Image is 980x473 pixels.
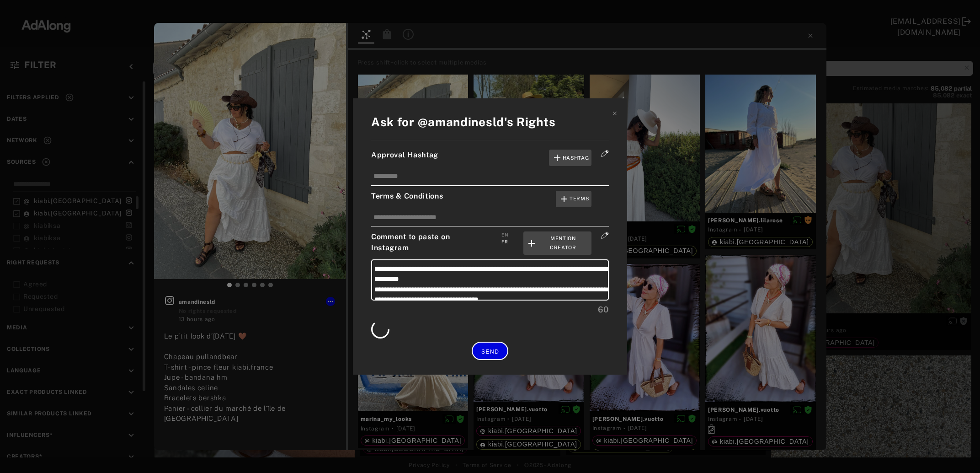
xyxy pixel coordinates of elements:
button: Terms [556,191,592,207]
div: Ask for @amandinesld's Rights [371,113,609,131]
div: Approval Hashtag [371,150,609,166]
button: SEND [472,342,508,360]
div: Save an english version of your comment [501,231,508,238]
div: Save an french version of your comment [501,238,508,245]
span: SEND [481,349,499,355]
img: svg+xml;base64,PHN2ZyB4bWxucz0iaHR0cDovL3d3dy53My5vcmcvMjAwMC9zdmciIHdpZHRoPSIyMiIgaGVpZ2h0PSIyMC... [601,150,609,157]
iframe: Chat Widget [934,429,980,473]
div: Widget de chat [934,429,980,473]
div: Terms & Conditions [371,191,609,207]
img: svg+xml;base64,PHN2ZyB4bWxucz0iaHR0cDovL3d3dy53My5vcmcvMjAwMC9zdmciIHdpZHRoPSIyMiIgaGVpZ2h0PSIyMC... [601,231,609,239]
button: Mention Creator [523,231,591,255]
div: 60 [371,303,609,316]
div: Comment to paste on Instagram [371,231,609,255]
button: Hashtag [549,150,592,166]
